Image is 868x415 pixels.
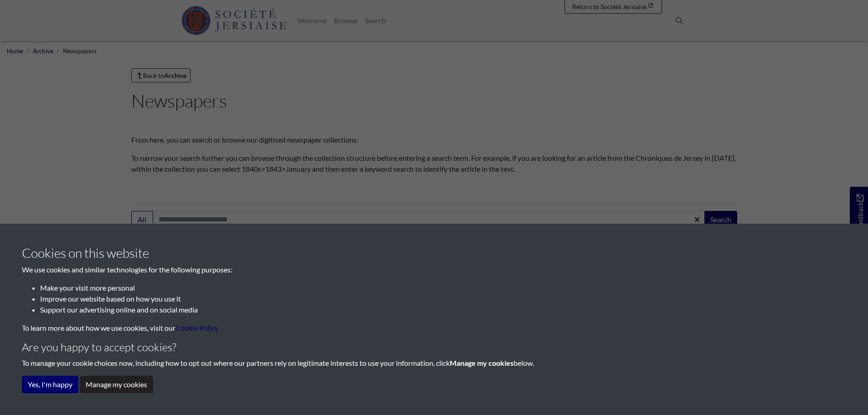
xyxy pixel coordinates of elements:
button: Manage my cookies [80,376,153,393]
h4: Are you happy to accept cookies? [22,341,846,354]
li: Make your visit more personal [40,282,846,293]
strong: Manage my cookies [450,359,514,367]
li: Improve our website based on how you use it [40,293,846,304]
p: We use cookies and similar technologies for the following purposes: [22,264,846,275]
h3: Cookies on this website [22,246,846,261]
a: learn more about cookies [175,323,218,332]
p: To manage your cookie choices now, including how to opt out where our partners rely on legitimate... [22,358,846,369]
li: Support our advertising online and on social media [40,304,846,315]
button: Yes, I'm happy [22,376,78,393]
p: To learn more about how we use cookies, visit our [22,323,846,333]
